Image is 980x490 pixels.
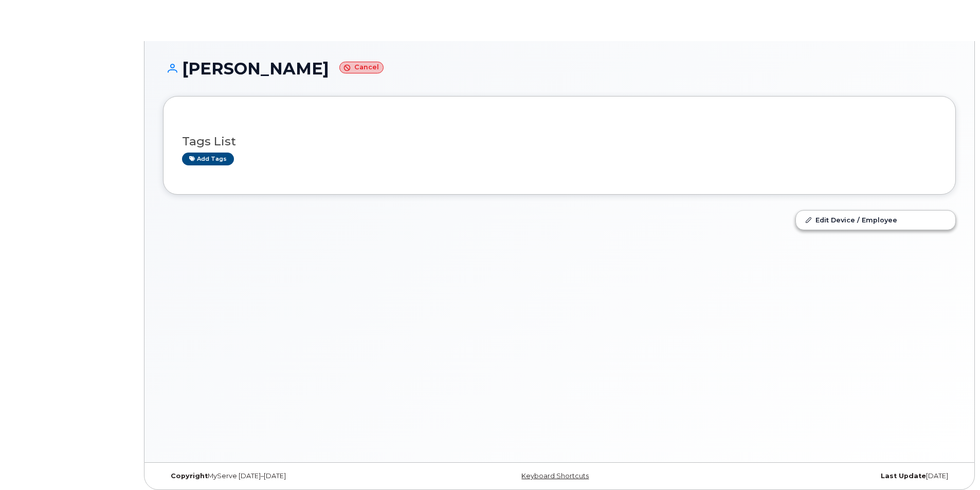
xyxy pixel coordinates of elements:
h3: Tags List [182,135,937,148]
a: Edit Device / Employee [796,211,955,229]
div: [DATE] [692,472,956,480]
strong: Copyright [171,472,208,480]
strong: Last Update [881,472,926,480]
a: Keyboard Shortcuts [521,472,589,480]
a: Add tags [182,153,234,165]
small: Cancel [339,62,384,73]
h1: [PERSON_NAME] [163,60,956,78]
div: MyServe [DATE]–[DATE] [163,472,427,480]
